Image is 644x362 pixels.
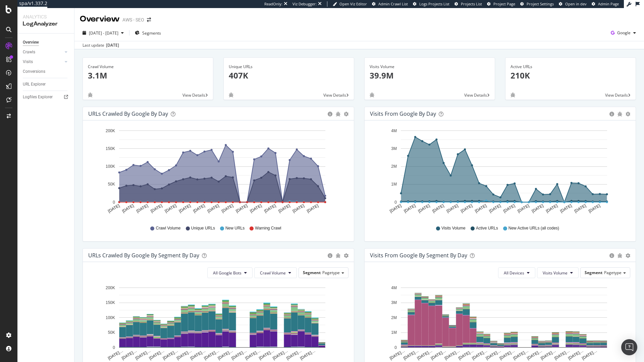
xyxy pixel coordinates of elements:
[403,203,417,214] text: [DATE]
[23,58,63,65] a: Visits
[23,49,35,56] div: Crawls
[565,1,587,6] span: Open in dev
[531,203,544,214] text: [DATE]
[626,112,630,116] div: gear
[517,203,530,214] text: [DATE]
[391,300,397,305] text: 3M
[164,203,177,214] text: [DATE]
[604,270,622,275] span: Pagetype
[394,345,397,350] text: 0
[106,164,115,169] text: 100K
[461,1,482,6] span: Projects List
[446,203,459,214] text: [DATE]
[618,112,622,116] div: bug
[182,92,205,98] span: View Details
[83,42,119,48] div: Last update
[255,225,281,231] span: Warning Crawl
[344,253,348,258] div: gear
[370,283,628,361] svg: A chart.
[108,330,115,335] text: 50K
[88,126,346,219] div: A chart.
[592,1,619,7] a: Admin Page
[389,203,402,214] text: [DATE]
[249,203,263,214] text: [DATE]
[391,182,397,187] text: 1M
[391,146,397,151] text: 3M
[23,94,69,101] a: Logfiles Explorer
[498,267,535,278] button: All Devices
[23,68,45,75] div: Conversions
[370,126,628,219] div: A chart.
[621,339,637,355] div: Open Intercom Messenger
[605,92,628,98] span: View Details
[545,203,558,214] text: [DATE]
[574,203,587,214] text: [DATE]
[106,128,115,133] text: 200K
[431,203,445,214] text: [DATE]
[391,128,397,133] text: 4M
[136,203,149,214] text: [DATE]
[520,1,554,7] a: Project Settings
[328,112,332,116] div: circle-info
[339,1,367,6] span: Open Viz Editor
[460,203,473,214] text: [DATE]
[502,203,516,214] text: [DATE]
[23,81,46,88] div: URL Explorer
[626,253,630,258] div: gear
[585,270,602,275] span: Segment
[464,92,487,98] span: View Details
[292,203,305,214] text: [DATE]
[150,203,163,214] text: [DATE]
[511,64,631,70] div: Active URLs
[370,252,467,259] div: Visits from Google By Segment By Day
[132,28,164,38] button: Segments
[372,1,408,7] a: Admin Crawl List
[191,225,215,231] span: Unique URLs
[23,13,69,20] div: Analytics
[106,300,115,305] text: 150K
[147,17,151,22] div: arrow-right-arrow-left
[328,253,332,258] div: circle-info
[221,203,234,214] text: [DATE]
[88,110,168,117] div: URLs Crawled by Google by day
[508,225,559,231] span: New Active URLs (all codes)
[617,30,631,36] span: Google
[333,1,367,7] a: Open Viz Editor
[107,203,120,214] text: [DATE]
[474,203,487,214] text: [DATE]
[559,1,587,7] a: Open in dev
[394,200,397,205] text: 0
[235,203,248,214] text: [DATE]
[609,253,614,258] div: circle-info
[192,203,206,214] text: [DATE]
[113,345,115,350] text: 0
[88,70,208,81] p: 3.1M
[419,1,449,6] span: Logs Projects List
[23,49,63,56] a: Crawls
[323,92,346,98] span: View Details
[106,286,115,290] text: 200K
[88,64,208,70] div: Crawl Volume
[370,93,374,97] div: bug
[225,225,245,231] span: New URLs
[229,93,233,97] div: bug
[493,1,515,6] span: Project Page
[413,1,449,7] a: Logs Projects List
[322,270,340,275] span: Pagetype
[344,112,348,116] div: gear
[80,28,126,38] button: [DATE] - [DATE]
[511,70,631,81] p: 210K
[306,203,319,214] text: [DATE]
[487,1,515,7] a: Project Page
[588,203,601,214] text: [DATE]
[618,253,622,258] div: bug
[142,30,161,36] span: Segments
[336,253,340,258] div: bug
[292,1,317,7] div: Viz Debugger:
[178,203,192,214] text: [DATE]
[108,182,115,187] text: 50K
[23,39,39,46] div: Overview
[417,203,431,214] text: [DATE]
[122,16,144,23] div: AWS - SEO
